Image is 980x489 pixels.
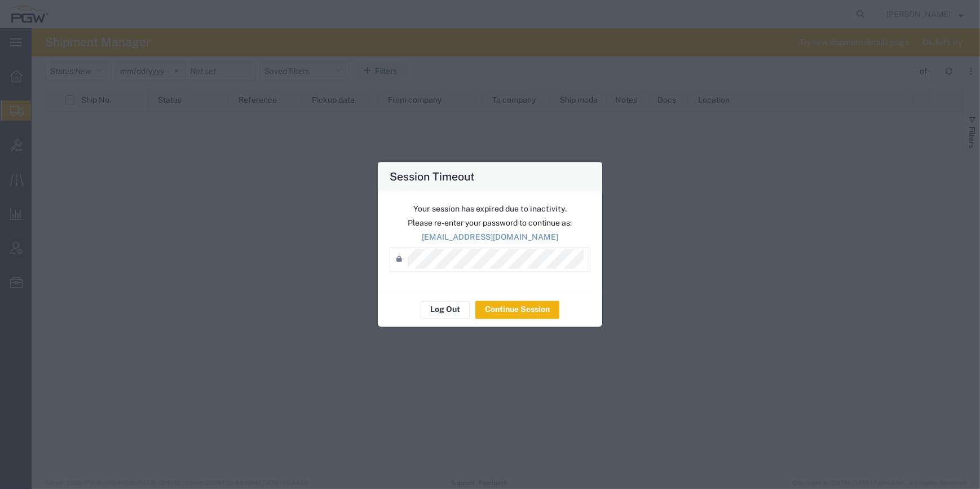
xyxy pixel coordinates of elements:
[421,301,470,319] button: Log Out
[390,231,590,243] p: [EMAIL_ADDRESS][DOMAIN_NAME]
[390,168,475,184] h4: Session Timeout
[475,301,559,319] button: Continue Session
[390,203,590,215] p: Your session has expired due to inactivity.
[390,217,590,229] p: Please re-enter your password to continue as:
